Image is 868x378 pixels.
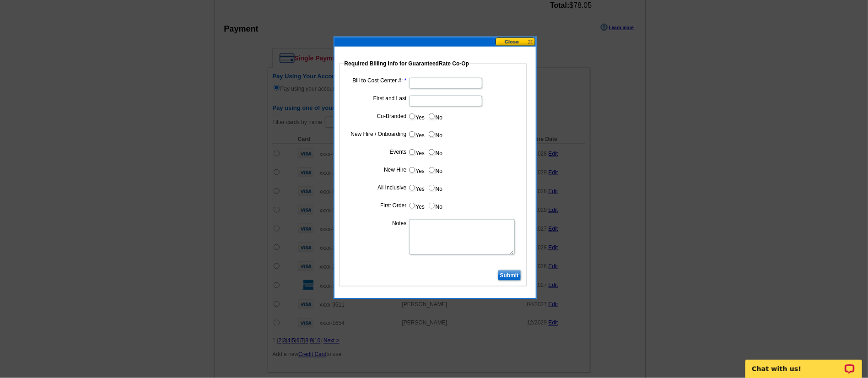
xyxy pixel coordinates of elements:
[346,76,407,85] label: Bill to Cost Center #:
[346,184,407,192] label: All Inclusive
[408,147,425,157] label: Yes
[408,200,425,211] label: Yes
[429,185,435,191] input: No
[346,166,407,174] label: New Hire
[428,147,442,157] label: No
[498,270,521,281] input: Submit
[346,94,407,103] label: First and Last
[739,349,868,378] iframe: LiveChat chat widget
[428,200,442,211] label: No
[346,130,407,138] label: New Hire / Onboarding
[408,183,425,193] label: Yes
[409,167,415,173] input: Yes
[408,111,425,122] label: Yes
[429,149,435,155] input: No
[409,131,415,137] input: Yes
[346,112,407,120] label: Co-Branded
[409,185,415,191] input: Yes
[409,113,415,119] input: Yes
[409,149,415,155] input: Yes
[408,165,425,175] label: Yes
[346,148,407,156] label: Events
[429,203,435,209] input: No
[346,201,407,210] label: First Order
[428,129,442,140] label: No
[428,183,442,193] label: No
[429,131,435,137] input: No
[408,129,425,140] label: Yes
[344,59,470,68] legend: Required Billing Info for GuaranteedRate Co-Op
[428,111,442,122] label: No
[346,219,407,227] label: Notes
[429,167,435,173] input: No
[409,203,415,209] input: Yes
[429,113,435,119] input: No
[428,165,442,175] label: No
